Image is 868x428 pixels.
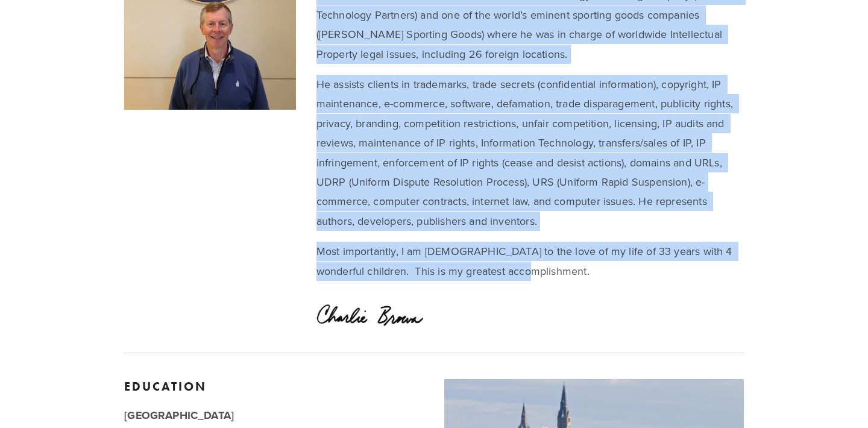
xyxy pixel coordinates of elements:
[124,379,424,394] h3: Education
[316,301,424,327] img: Charlie Signature Small.png
[124,408,234,423] strong: [GEOGRAPHIC_DATA]
[316,75,744,231] p: He assists clients in trademarks, trade secrets (confidential information), copyright, IP mainten...
[316,242,744,281] p: Most importantly, I am [DEMOGRAPHIC_DATA] to the love of my life of 33 years with 4 wonderful chi...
